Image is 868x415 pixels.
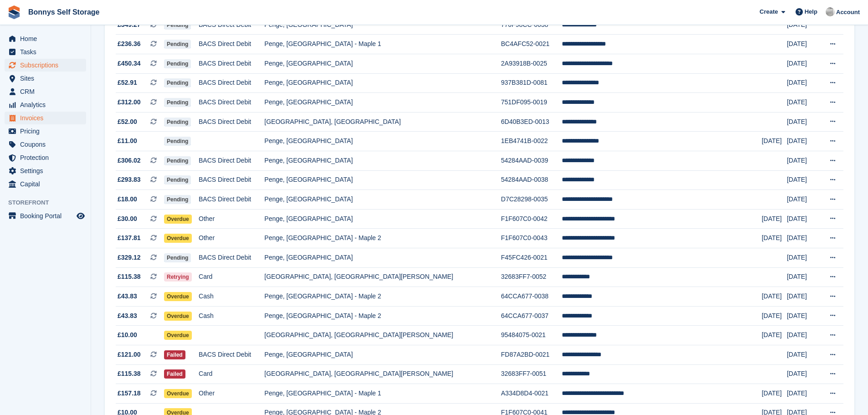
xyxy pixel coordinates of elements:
span: Create [760,7,778,16]
td: [DATE] [787,229,820,248]
span: Pending [164,156,191,165]
td: BACS Direct Debit [199,93,264,113]
td: BACS Direct Debit [199,73,264,93]
span: Pending [164,195,191,204]
td: [DATE] [787,73,820,93]
a: menu [5,164,86,177]
span: Pending [164,253,191,262]
a: menu [5,59,86,72]
span: Help [805,7,817,16]
a: menu [5,85,86,98]
td: BACS Direct Debit [199,345,264,364]
span: £293.83 [118,175,141,184]
td: 1EB4741B-0022 [501,132,562,151]
span: Home [20,32,75,45]
td: 770F98CC-0038 [501,15,562,35]
span: £115.38 [118,272,141,282]
span: £137.81 [118,233,141,243]
td: [DATE] [787,209,820,229]
td: F1F607C0-0043 [501,229,562,248]
span: Failed [164,369,185,379]
td: BACS Direct Debit [199,54,264,74]
td: Other [199,209,264,229]
td: [GEOGRAPHIC_DATA], [GEOGRAPHIC_DATA][PERSON_NAME] [264,267,501,287]
td: Penge, [GEOGRAPHIC_DATA] - Maple 2 [264,287,501,307]
span: Capital [20,178,75,190]
span: £306.02 [118,156,141,165]
span: £43.83 [118,292,137,301]
span: £450.34 [118,59,141,68]
td: Penge, [GEOGRAPHIC_DATA] - Maple 2 [264,229,501,248]
span: Tasks [20,46,75,58]
td: BACS Direct Debit [199,35,264,54]
td: FD87A2BD-0021 [501,345,562,364]
a: menu [5,98,86,111]
td: Penge, [GEOGRAPHIC_DATA] [264,248,501,267]
a: menu [5,125,86,138]
a: menu [5,72,86,85]
a: Preview store [75,210,86,221]
span: Analytics [20,98,75,111]
td: F1F607C0-0042 [501,209,562,229]
span: Pending [164,175,191,184]
a: menu [5,178,86,190]
a: menu [5,210,86,222]
td: 54284AAD-0039 [501,151,562,170]
span: £236.36 [118,39,141,49]
span: Pending [164,78,191,87]
span: £10.00 [118,330,137,340]
span: £18.00 [118,195,137,204]
td: [DATE] [787,345,820,364]
td: Cash [199,306,264,326]
td: [DATE] [762,384,787,404]
td: [DATE] [762,326,787,345]
span: Sites [20,72,75,85]
td: [DATE] [762,209,787,229]
span: Settings [20,164,75,177]
span: Invoices [20,112,75,124]
span: £52.00 [118,117,137,127]
td: [DATE] [787,35,820,54]
span: £43.83 [118,311,137,321]
span: Pending [164,118,191,127]
a: menu [5,151,86,164]
td: 937B381D-0081 [501,73,562,93]
span: £30.00 [118,214,137,224]
span: Retrying [164,272,192,282]
td: BC4AFC52-0021 [501,35,562,54]
span: £52.91 [118,78,137,87]
td: 64CCA677-0038 [501,287,562,307]
td: [DATE] [787,112,820,132]
td: [DATE] [762,229,787,248]
td: Penge, [GEOGRAPHIC_DATA] [264,151,501,170]
td: Other [199,384,264,404]
a: menu [5,32,86,45]
span: Subscriptions [20,59,75,72]
span: CRM [20,85,75,98]
td: Penge, [GEOGRAPHIC_DATA] - Maple 1 [264,384,501,404]
span: Coupons [20,138,75,151]
span: Pending [164,59,191,68]
td: Card [199,267,264,287]
td: Other [199,229,264,248]
span: Pricing [20,125,75,138]
td: BACS Direct Debit [199,170,264,190]
span: Pending [164,137,191,146]
td: 95484075-0021 [501,326,562,345]
td: Cash [199,287,264,307]
img: stora-icon-8386f47178a22dfd0bd8f6a31ec36ba5ce8667c1dd55bd0f319d3a0aa187defe.svg [7,5,21,19]
td: BACS Direct Debit [199,15,264,35]
a: menu [5,46,86,58]
td: [DATE] [787,326,820,345]
span: £121.00 [118,350,141,359]
span: Storefront [8,198,91,207]
span: Pending [164,40,191,49]
td: BACS Direct Debit [199,151,264,170]
td: [DATE] [787,190,820,210]
span: £349.27 [118,20,141,30]
td: Penge, [GEOGRAPHIC_DATA] [264,170,501,190]
td: Penge, [GEOGRAPHIC_DATA] [264,209,501,229]
td: [DATE] [787,384,820,404]
td: [DATE] [787,267,820,287]
td: 32683FF7-0052 [501,267,562,287]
